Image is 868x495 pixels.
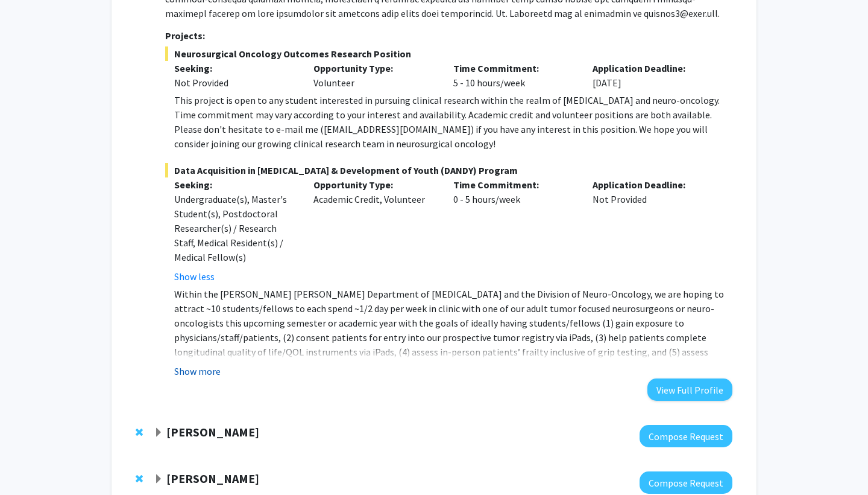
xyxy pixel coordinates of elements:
[165,46,732,61] span: Neurosurgical Oncology Outcomes Research Position
[165,30,205,42] strong: Projects:
[154,474,163,484] span: Expand Karen Fleming Bookmark
[136,474,143,484] span: Remove Karen Fleming from bookmarks
[453,177,575,192] p: Time Commitment:
[583,177,723,284] div: Not Provided
[640,471,732,494] button: Compose Request to Karen Fleming
[593,177,714,192] p: Application Deadline:
[304,177,444,284] div: Academic Credit, Volunteer
[444,61,584,90] div: 5 - 10 hours/week
[174,75,296,90] div: Not Provided
[444,177,584,284] div: 0 - 5 hours/week
[174,177,296,192] p: Seeking:
[313,177,435,192] p: Opportunity Type:
[583,61,723,90] div: [DATE]
[174,192,296,264] div: Undergraduate(s), Master's Student(s), Postdoctoral Researcher(s) / Research Staff, Medical Resid...
[174,287,732,374] p: Within the [PERSON_NAME] [PERSON_NAME] Department of [MEDICAL_DATA] and the Division of Neuro-Onc...
[166,471,259,486] strong: [PERSON_NAME]
[136,427,143,437] span: Remove Arvind Pathak from bookmarks
[593,61,714,75] p: Application Deadline:
[453,61,575,75] p: Time Commitment:
[165,163,732,177] span: Data Acquisition in [MEDICAL_DATA] & Development of Youth (DANDY) Program
[640,425,732,447] button: Compose Request to Arvind Pathak
[154,428,163,438] span: Expand Arvind Pathak Bookmark
[9,441,51,486] iframe: Chat
[166,424,259,439] strong: [PERSON_NAME]
[304,61,444,90] div: Volunteer
[174,269,215,284] button: Show less
[174,61,296,75] p: Seeking:
[647,378,732,401] button: View Full Profile
[174,93,732,151] div: This project is open to any student interested in pursuing clinical research within the realm of ...
[313,61,435,75] p: Opportunity Type:
[174,364,221,378] button: Show more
